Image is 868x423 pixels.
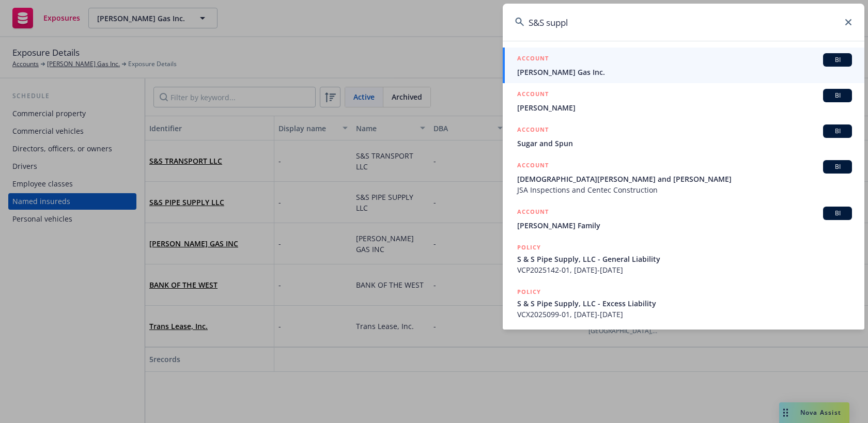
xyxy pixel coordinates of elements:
[503,237,864,281] a: POLICYS & S Pipe Supply, LLC - General LiabilityVCP2025142-01, [DATE]-[DATE]
[517,184,852,195] span: JSA Inspections and Centec Construction
[503,4,864,41] input: Search...
[503,48,864,83] a: ACCOUNTBI[PERSON_NAME] Gas Inc.
[517,242,541,253] h5: POLICY
[503,83,864,119] a: ACCOUNTBI[PERSON_NAME]
[827,91,848,100] span: BI
[517,220,852,231] span: [PERSON_NAME] Family
[517,207,549,219] h5: ACCOUNT
[517,53,549,66] h5: ACCOUNT
[517,287,541,297] h5: POLICY
[517,160,549,173] h5: ACCOUNT
[517,264,852,275] span: VCP2025142-01, [DATE]-[DATE]
[827,209,848,218] span: BI
[827,127,848,136] span: BI
[503,281,864,325] a: POLICYS & S Pipe Supply, LLC - Excess LiabilityVCX2025099-01, [DATE]-[DATE]
[517,89,549,101] h5: ACCOUNT
[517,124,549,137] h5: ACCOUNT
[503,201,864,237] a: ACCOUNTBI[PERSON_NAME] Family
[517,174,852,184] span: [DEMOGRAPHIC_DATA][PERSON_NAME] and [PERSON_NAME]
[517,102,852,113] span: [PERSON_NAME]
[517,298,852,309] span: S & S Pipe Supply, LLC - Excess Liability
[517,67,852,77] span: [PERSON_NAME] Gas Inc.
[503,154,864,201] a: ACCOUNTBI[DEMOGRAPHIC_DATA][PERSON_NAME] and [PERSON_NAME]JSA Inspections and Centec Construction
[827,162,848,171] span: BI
[503,119,864,154] a: ACCOUNTBISugar and Spun
[827,55,848,65] span: BI
[517,309,852,320] span: VCX2025099-01, [DATE]-[DATE]
[517,254,852,264] span: S & S Pipe Supply, LLC - General Liability
[517,138,852,149] span: Sugar and Spun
